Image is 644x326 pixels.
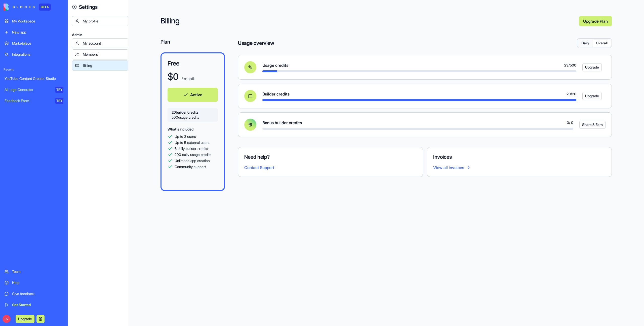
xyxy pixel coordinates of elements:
[175,140,210,145] span: Up to 5 external users
[582,63,602,71] button: Upgrade
[12,280,63,285] div: Help
[433,165,606,171] a: View all invoices
[12,269,63,274] div: Team
[72,60,128,71] a: Billing
[579,16,612,26] a: Upgrade Plan
[181,76,195,82] p: / month
[2,289,66,299] a: Give feedback
[16,316,34,321] a: Upgrade
[579,121,606,129] button: Share & Earn
[567,91,576,96] span: 20 / 20
[39,4,51,11] div: BETA
[238,40,274,47] h4: Usage overview
[582,63,599,71] a: Upgrade
[2,85,66,95] a: AI Logo GeneratorTRY
[168,59,218,68] h3: Free
[172,115,214,120] span: 500 usage credits
[262,91,290,97] span: Builder credits
[2,278,66,288] a: Help
[244,153,417,160] h4: Need help?
[72,16,128,26] a: My profile
[2,27,66,37] a: New app
[55,98,63,104] div: TRY
[72,32,128,37] span: Admin
[12,41,63,46] div: Marketplace
[2,49,66,59] a: Integrations
[55,87,63,93] div: TRY
[83,52,125,57] div: Members
[582,92,602,100] button: Upgrade
[16,315,34,323] button: Upgrade
[2,16,66,26] a: My Workspace
[160,16,575,26] h2: Billing
[172,110,214,115] span: 20 builder credits
[4,4,35,11] img: logo
[83,63,125,68] div: Billing
[175,146,208,151] span: 6 daily builder credits
[592,40,611,47] button: Overall
[168,72,179,82] h1: $ 0
[12,52,63,57] div: Integrations
[175,134,196,139] span: Up to 3 users
[582,92,599,100] a: Upgrade
[160,52,225,191] a: Free$0 / monthActive20builder credits500usage creditsWhat's includedUp to 3 usersUp to 5 external...
[168,127,193,131] span: What's included
[2,68,66,72] span: Recent
[5,98,52,103] div: Feedback Form
[578,40,592,47] button: Daily
[2,74,66,84] a: YouTube Content Creator Studio
[2,267,66,277] a: Team
[12,291,63,296] div: Give feedback
[564,63,576,68] span: 23 / 500
[244,165,274,171] button: Contact Support
[2,38,66,48] a: Marketplace
[175,164,206,169] span: Community support
[160,38,225,45] h4: Plan
[4,4,51,11] a: BETA
[262,120,302,126] span: Bonus builder credits
[72,38,128,48] a: My account
[567,120,573,125] span: 0 / 0
[83,19,125,24] div: My profile
[5,76,63,81] div: YouTube Content Creator Studio
[79,4,98,11] h4: Settings
[12,302,63,307] div: Get Started
[72,49,128,59] a: Members
[83,41,125,46] div: My account
[12,30,63,35] div: New app
[12,19,63,24] div: My Workspace
[5,87,52,92] div: AI Logo Generator
[262,62,288,68] span: Usage credits
[175,158,210,163] span: Unlimited app creation
[2,300,66,310] a: Get Started
[168,88,218,102] button: Active
[433,153,606,160] h4: Invoices
[3,315,11,323] span: DV
[175,152,211,157] span: 200 daily usage credits
[2,96,66,106] a: Feedback FormTRY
